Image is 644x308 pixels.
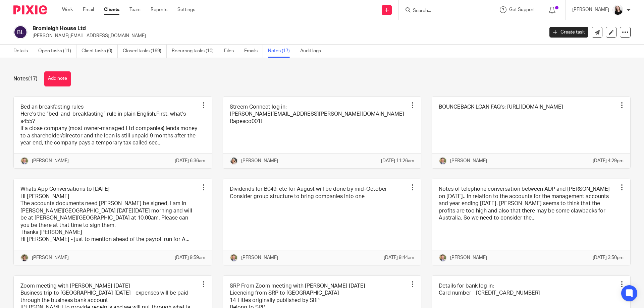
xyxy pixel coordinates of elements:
[104,6,119,13] a: Clients
[13,75,38,82] h1: Notes
[439,157,447,165] img: High%20Res%20Andrew%20Price%20Accountants_Poppy%20Jakes%20photography-1109.jpg
[62,6,73,13] a: Work
[13,45,33,58] a: Details
[230,254,238,262] img: High%20Res%20Andrew%20Price%20Accountants_Poppy%20Jakes%20photography-1109.jpg
[151,6,167,13] a: Reports
[241,158,278,164] p: [PERSON_NAME]
[28,76,38,81] span: (17)
[509,7,535,12] span: Get Support
[300,45,326,58] a: Audit logs
[268,45,295,58] a: Notes (17)
[20,157,29,165] img: High%20Res%20Andrew%20Price%20Accountants_Poppy%20Jakes%20photography-1109.jpg
[593,158,624,164] p: [DATE] 4:29pm
[224,45,239,58] a: Files
[439,254,447,262] img: High%20Res%20Andrew%20Price%20Accountants_Poppy%20Jakes%20photography-1109.jpg
[572,6,609,13] p: [PERSON_NAME]
[244,45,263,58] a: Emails
[241,254,278,261] p: [PERSON_NAME]
[32,158,69,164] p: [PERSON_NAME]
[13,25,28,39] img: svg%3E
[129,6,141,13] a: Team
[230,157,238,165] img: High%20Res%20Andrew%20Price%20Accountants_Poppy%20Jakes%20photography-1187-3.jpg
[33,33,539,39] p: [PERSON_NAME][EMAIL_ADDRESS][DOMAIN_NAME]
[20,254,29,262] img: High%20Res%20Andrew%20Price%20Accountants_Poppy%20Jakes%20photography-1142.jpg
[32,254,69,261] p: [PERSON_NAME]
[384,254,414,261] p: [DATE] 9:44am
[38,45,76,58] a: Open tasks (11)
[450,254,487,261] p: [PERSON_NAME]
[612,5,623,15] img: HR%20Andrew%20Price_Molly_Poppy%20Jakes%20Photography-7.jpg
[33,25,438,32] h2: Bromleigh House Ltd
[123,45,167,58] a: Closed tasks (169)
[175,158,205,164] p: [DATE] 6:36am
[175,254,205,261] p: [DATE] 9:59am
[412,8,473,14] input: Search
[83,6,94,13] a: Email
[13,5,47,14] img: Pixie
[593,254,624,261] p: [DATE] 3:50pm
[82,45,118,58] a: Client tasks (0)
[172,45,219,58] a: Recurring tasks (10)
[44,71,71,86] button: Add note
[381,158,414,164] p: [DATE] 11:26am
[549,27,588,38] a: Create task
[177,6,195,13] a: Settings
[450,158,487,164] p: [PERSON_NAME]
